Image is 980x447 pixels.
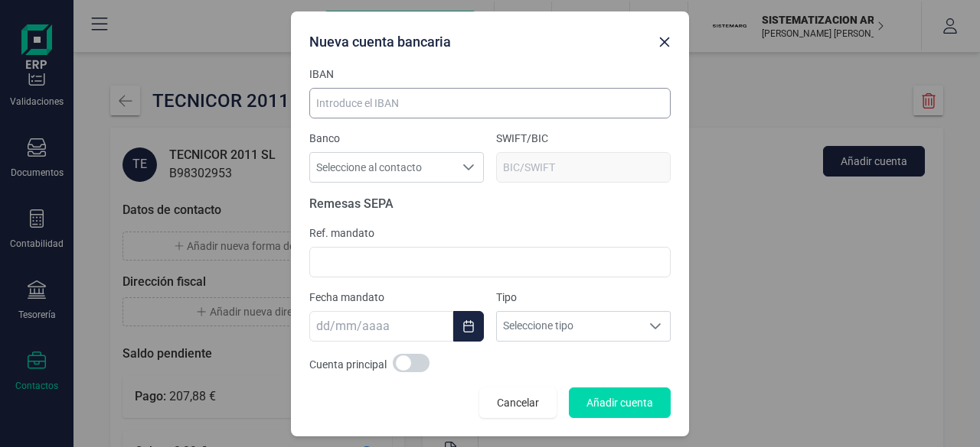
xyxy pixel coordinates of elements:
[496,131,671,146] span: SWIFT/BIC
[453,311,484,342] button: Choose Date
[496,290,671,305] span: Tipo
[497,395,539,410] span: Cancelar
[310,154,454,181] span: Seleccione al contacto
[309,225,671,241] span: Ref. mandato
[497,312,641,341] span: Seleccione tipo
[309,88,671,118] input: Introduce el IBAN
[309,311,453,342] input: dd/mm/aaaa
[641,312,670,341] div: Seleccione tipo
[309,357,387,372] span: Cuenta principal
[309,195,671,213] span: Remesas SEPA
[309,290,484,305] span: Fecha mandato
[309,66,671,82] span: IBAN
[586,395,653,410] span: Añadir cuenta
[303,25,652,53] div: Nueva cuenta bancaria
[479,387,557,418] button: Cancelar
[454,161,483,173] div: Seleccione al contacto
[309,131,484,146] span: Banco
[569,387,671,418] button: Añadir cuenta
